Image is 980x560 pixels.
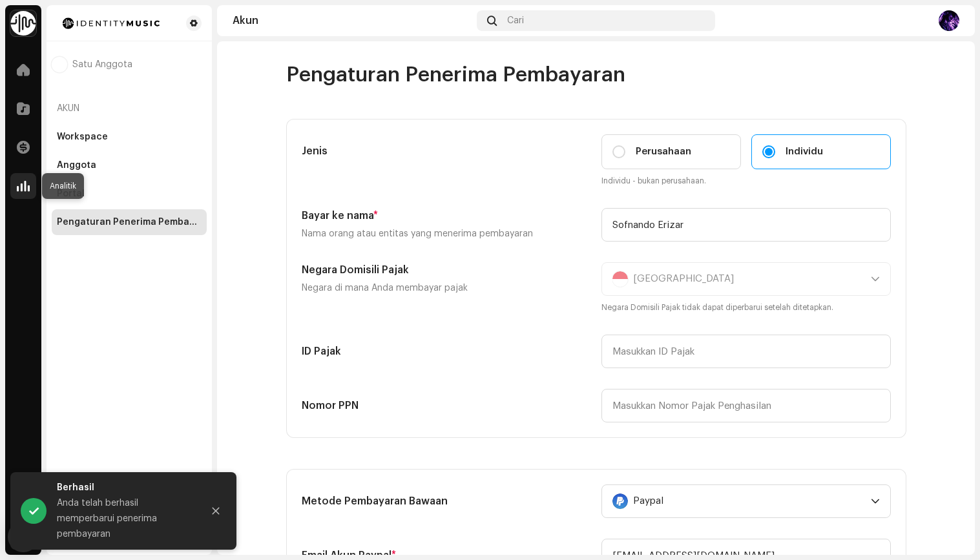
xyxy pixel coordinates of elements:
h5: ID Pajak [302,344,591,359]
h5: Jenis [302,143,591,159]
re-m-nav-item: Anggota [52,152,207,178]
div: Berhasil [57,480,193,495]
div: Portal [57,189,85,199]
p: Negara di mana Anda membayar pajak [302,280,591,296]
small: Individu - bukan perusahaan. [601,174,891,187]
img: 185c913a-8839-411b-a7b9-bf647bcb215e [57,16,165,31]
div: Akun [233,16,472,26]
re-m-nav-item: Portal [52,181,207,207]
re-a-nav-header: Akun [52,93,207,124]
h5: Nomor PPN [302,398,591,413]
small: Negara Domisili Pajak tidak dapat diperbarui setelah ditetapkan. [601,301,891,314]
input: Masukkan Nomor Pajak Penghasilan [601,389,891,422]
img: 447d8518-ca6d-4be0-9ef6-736020de5490 [52,57,67,72]
p: Nama orang atau entitas yang menerima pembayaran [302,226,591,242]
img: 0f74c21f-6d1c-4dbc-9196-dbddad53419e [10,10,36,36]
span: Individu [786,145,823,159]
div: dropdown trigger [871,485,880,517]
span: Pengaturan Penerima Pembayaran [286,62,625,88]
span: Cari [507,16,524,26]
input: Masukkan ID Pajak [601,335,891,368]
div: Anda telah berhasil memperbarui penerima pembayaran [57,495,193,542]
h5: Negara Domisili Pajak [302,262,591,278]
re-m-nav-item: Workspace [52,124,207,150]
button: Close [203,498,229,524]
span: Satu Anggota [72,59,132,70]
img: 447d8518-ca6d-4be0-9ef6-736020de5490 [939,10,959,31]
div: Workspace [57,132,108,142]
re-m-nav-item: Pengaturan Penerima Pembayaran [52,209,207,235]
div: Open Intercom Messenger [8,521,39,552]
h5: Bayar ke nama [302,208,591,223]
div: Pengaturan Penerima Pembayaran [57,217,202,227]
span: Perusahaan [636,145,691,159]
input: Masukkan nama [601,208,891,242]
h5: Metode Pembayaran Bawaan [302,493,591,509]
span: Paypal [633,485,663,517]
div: Anggota [57,160,96,171]
span: Paypal [612,485,871,517]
